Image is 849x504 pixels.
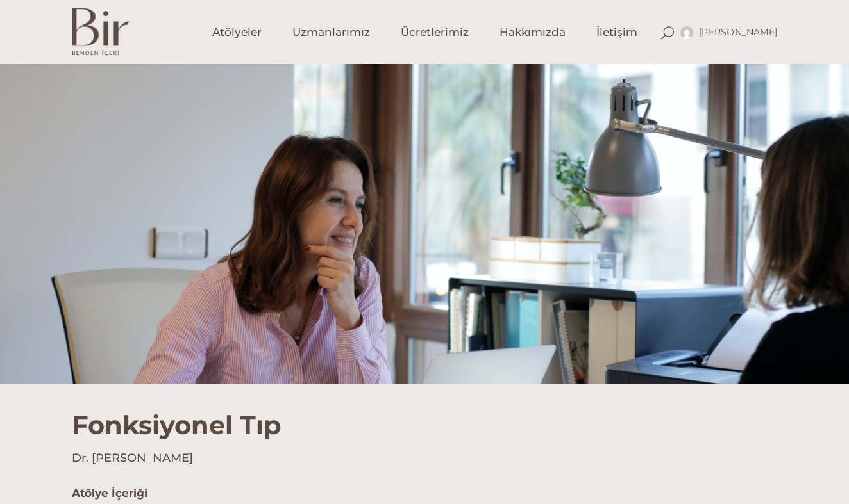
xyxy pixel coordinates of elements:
[699,26,777,38] span: [PERSON_NAME]
[212,25,262,40] span: Atölyeler
[292,25,370,40] span: Uzmanlarımız
[72,384,777,441] h1: Fonksiyonel Tıp
[72,485,415,502] h5: Atölye İçeriği
[596,25,637,40] span: İletişim
[401,25,469,40] span: Ücretlerimiz
[72,450,777,466] h4: Dr. [PERSON_NAME]
[500,25,566,40] span: Hakkımızda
